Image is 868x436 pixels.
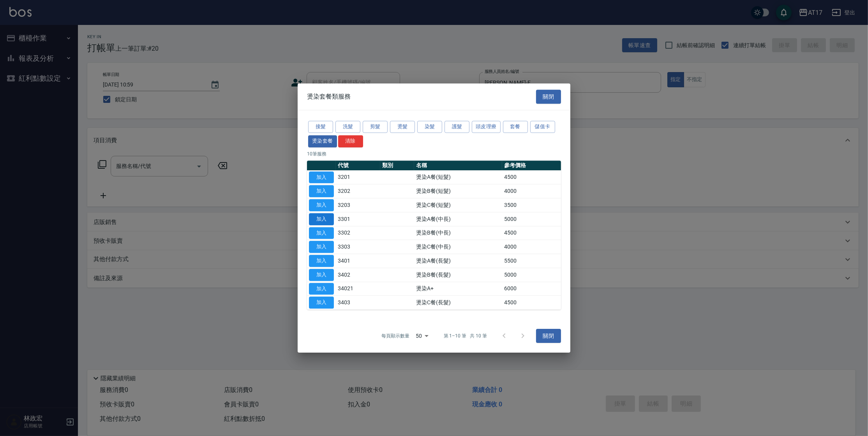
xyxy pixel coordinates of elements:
td: 3302 [336,226,380,240]
td: 4000 [502,240,561,254]
button: 清除 [338,135,363,147]
td: 燙染C餐(長髮) [414,296,502,310]
td: 3403 [336,296,380,310]
td: 燙染B餐(長髮) [414,268,502,282]
td: 3402 [336,268,380,282]
button: 儲值卡 [530,121,555,133]
td: 4500 [502,296,561,310]
p: 第 1–10 筆 共 10 筆 [444,332,487,339]
button: 頭皮理療 [472,121,501,133]
td: 燙染A餐(中長) [414,212,502,226]
button: 加入 [309,297,334,309]
button: 加入 [309,283,334,295]
td: 燙染B餐(中長) [414,226,502,240]
td: 3301 [336,212,380,226]
td: 燙染C餐(中長) [414,240,502,254]
th: 代號 [336,161,380,171]
button: 關閉 [536,329,561,343]
td: 5000 [502,268,561,282]
button: 加入 [309,171,334,184]
button: 接髮 [308,121,333,133]
td: 4500 [502,226,561,240]
button: 染髮 [417,121,442,133]
td: 4000 [502,184,561,198]
button: 加入 [309,255,334,267]
th: 名稱 [414,161,502,171]
td: 6000 [502,282,561,296]
td: 燙染B餐(短髮) [414,184,502,198]
td: 4500 [502,170,561,184]
button: 加入 [309,185,334,197]
td: 3202 [336,184,380,198]
td: 燙染A餐(長髮) [414,254,502,268]
td: 3303 [336,240,380,254]
button: 加入 [309,241,334,253]
p: 每頁顯示數量 [381,332,409,339]
td: 燙染A餐(短髮) [414,170,502,184]
td: 3500 [502,198,561,212]
button: 加入 [309,213,334,225]
span: 燙染套餐類服務 [307,93,351,101]
button: 洗髮 [335,121,360,133]
td: 燙染A+ [414,282,502,296]
button: 燙染套餐 [308,135,337,147]
p: 10 筆服務 [307,150,561,157]
td: 34021 [336,282,380,296]
button: 加入 [309,227,334,239]
button: 關閉 [536,90,561,104]
th: 參考價格 [502,161,561,171]
th: 類別 [380,161,414,171]
button: 加入 [309,199,334,211]
button: 燙髮 [390,121,415,133]
td: 3203 [336,198,380,212]
button: 套餐 [503,121,528,133]
button: 加入 [309,269,334,281]
td: 5000 [502,212,561,226]
td: 5500 [502,254,561,268]
td: 3401 [336,254,380,268]
button: 護髮 [445,121,469,133]
td: 燙染C餐(短髮) [414,198,502,212]
td: 3201 [336,170,380,184]
div: 50 [413,325,431,346]
button: 剪髮 [363,121,388,133]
